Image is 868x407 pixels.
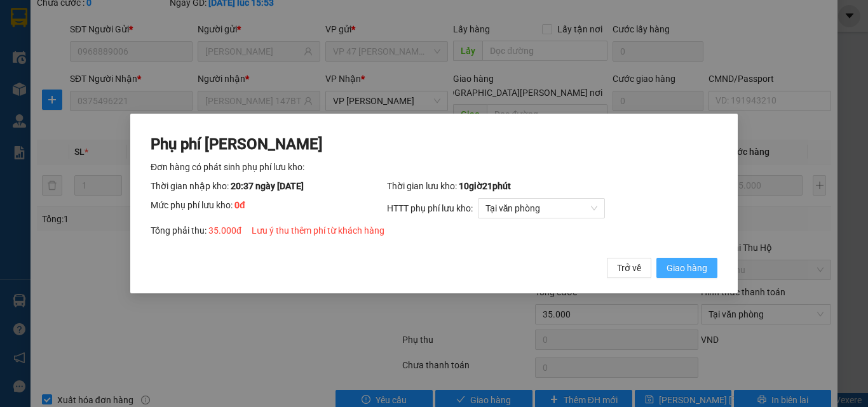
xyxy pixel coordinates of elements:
[485,199,597,218] span: Tại văn phòng
[667,261,707,275] span: Giao hàng
[234,200,245,210] span: 0 đ
[252,225,384,236] span: Lưu ý thu thêm phí từ khách hàng
[151,179,387,193] div: Thời gian nhập kho:
[656,258,717,278] button: Giao hàng
[151,198,387,218] div: Mức phụ phí lưu kho:
[208,225,241,236] span: 35.000 đ
[151,224,717,237] div: Tổng phải thu:
[151,135,323,153] span: Phụ phí [PERSON_NAME]
[607,258,651,278] button: Trở về
[387,179,717,193] div: Thời gian lưu kho:
[231,181,304,191] span: 20:37 ngày [DATE]
[151,160,717,174] div: Đơn hàng có phát sinh phụ phí lưu kho:
[459,181,511,191] span: 10 giờ 21 phút
[617,261,641,275] span: Trở về
[387,198,717,218] div: HTTT phụ phí lưu kho:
